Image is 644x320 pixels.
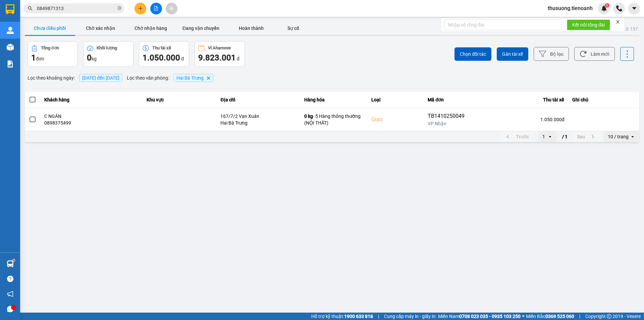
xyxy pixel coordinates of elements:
[41,46,59,50] div: Tổng đơn
[378,313,379,320] span: |
[7,276,13,282] span: question-circle
[459,314,521,319] strong: 0708 023 035 - 0935 103 250
[208,46,231,50] div: Ví Ahamove
[75,21,125,35] button: Chờ xác nhận
[542,4,598,12] span: thusuong.tienoanh
[478,116,564,123] div: 1.050.000 đ
[579,313,580,320] span: |
[169,6,174,11] span: aim
[37,5,116,12] input: Tìm tên, số ĐT hoặc mã đơn
[173,74,213,82] span: Hai Bà Trưng , close by backspace
[7,44,14,51] img: warehouse-icon
[606,3,608,8] span: 1
[444,19,561,30] input: Nhập số tổng đài
[7,27,14,34] img: warehouse-icon
[497,47,528,61] button: Gán tài xế
[7,260,14,267] img: warehouse-icon
[526,313,574,320] span: Miền Bắc
[7,306,13,312] span: message
[573,132,601,142] button: next page. current page 1 / 1
[117,6,121,10] span: close-circle
[206,76,210,80] svg: Delete
[601,5,607,11] img: icon-new-feature
[25,21,75,35] button: Chưa điều phối
[428,112,470,120] div: TB1410250049
[154,6,158,11] span: file-add
[176,75,204,81] span: Hai Bà Trưng
[166,3,177,14] button: aim
[460,51,486,57] span: Chọn đối tác
[6,4,14,14] img: logo-vxr
[220,120,296,126] div: Hai Bà Trưng
[79,74,122,82] span: [DATE] đến [DATE]
[607,314,611,319] span: copyright
[97,46,117,50] div: Khối lượng
[300,92,367,108] th: Hàng hóa
[568,92,639,108] th: Ghi chú
[545,314,574,319] strong: 0369 525 060
[628,3,640,14] button: caret-down
[547,134,553,139] svg: open
[44,113,139,120] div: C NGÂN
[311,313,373,320] span: Hỗ trợ kỹ thuật:
[143,53,180,62] span: 1.050.000
[562,133,568,141] span: / 1
[534,47,569,61] button: Bộ lọc
[428,120,470,127] div: VP Nhận
[87,52,130,63] div: kg
[344,314,373,319] strong: 1900 633 818
[454,47,491,61] button: Chọn đối tác
[631,5,637,11] span: caret-down
[28,74,75,82] span: Lọc theo khoảng ngày :
[125,21,176,35] button: Chờ nhận hàng
[198,52,241,63] div: đ
[143,52,185,63] div: đ
[152,46,171,50] div: Thu tài xế
[216,92,300,108] th: Địa chỉ
[304,113,363,126] div: - 5 Hàng thông thường (NỘI THẤT)
[616,5,622,11] img: phone-icon
[276,21,310,35] button: Sự cố
[567,19,610,30] button: Kết nối tổng đài
[28,6,33,11] span: search
[7,60,14,67] img: solution-icon
[605,3,609,8] sup: 1
[615,19,620,24] span: close
[384,313,436,320] span: Cung cấp máy in - giấy in:
[135,3,146,14] button: plus
[139,41,189,67] button: Thu tài xế1.050.000 đ
[7,291,13,297] span: notification
[127,74,169,82] span: Lọc theo văn phòng :
[438,313,521,320] span: Miền Nam
[82,75,119,81] span: 15/10/2025 đến 15/10/2025
[226,21,276,35] button: Hoàn thành
[28,41,78,67] button: Tổng đơn1đơn
[143,92,216,108] th: Khu vực
[424,92,474,108] th: Mã đơn
[176,21,226,35] button: Đang vận chuyển
[117,5,121,12] span: close-circle
[371,116,419,124] div: Giao
[195,41,245,67] button: Ví Ahamove9.823.001 đ
[629,133,630,140] input: Selected 10 / trang.
[138,6,143,11] span: plus
[502,51,523,57] span: Gán tài xế
[198,53,236,62] span: 9.823.001
[304,113,313,119] span: 0 kg
[13,259,15,261] sup: 1
[542,133,545,140] div: 1
[83,41,133,67] button: Khối lượng0kg
[31,52,74,63] div: đơn
[630,134,635,139] svg: open
[478,96,564,104] div: Thu tài xế
[500,132,533,142] button: previous page. current page 1 / 1
[87,53,92,62] span: 0
[574,47,615,61] button: Làm mới
[522,315,524,318] span: ⚪️
[31,53,36,62] span: 1
[44,120,139,126] div: 0898375499
[572,21,605,29] span: Kết nối tổng đài
[367,92,423,108] th: Loại
[220,113,296,120] div: 167/7/2 Vạn Xuân
[40,92,143,108] th: Khách hàng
